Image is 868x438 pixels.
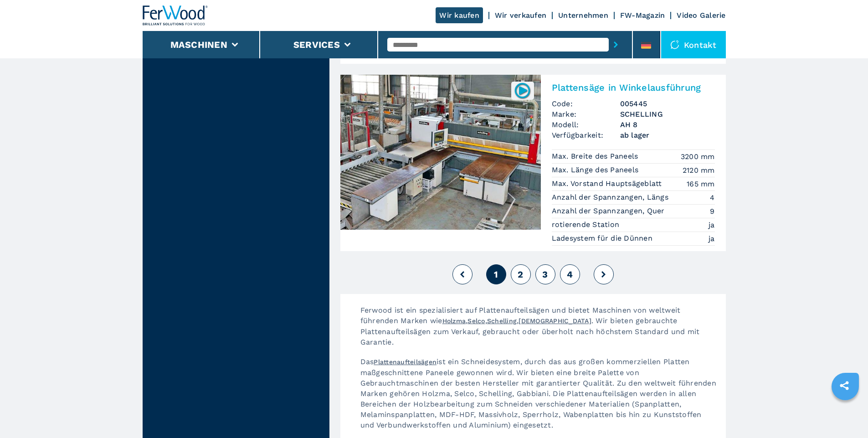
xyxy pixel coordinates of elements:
[518,269,523,280] span: 2
[552,179,664,189] p: Max. Vorstand Hauptsägeblatt
[567,269,573,280] span: 4
[560,264,580,284] button: 4
[709,220,715,230] em: ja
[552,220,622,230] p: rotierende Station
[170,39,227,50] button: Maschinen
[709,233,715,244] em: ja
[340,75,726,251] a: Plattensäge in Winkelausführung SCHELLING AH 8005445Plattensäge in WinkelausführungCode:005445Mar...
[829,397,861,431] iframe: Chat
[494,269,498,280] span: 1
[143,5,208,26] img: Ferwood
[535,264,555,284] button: 3
[683,165,715,175] em: 2120 mm
[340,75,541,230] img: Plattensäge in Winkelausführung SCHELLING AH 8
[552,109,620,119] span: Marke:
[552,192,671,202] p: Anzahl der Spannzangen, Längs
[495,11,546,20] a: Wir verkaufen
[552,98,620,109] span: Code:
[681,151,715,162] em: 3200 mm
[552,206,667,216] p: Anzahl der Spannzangen, Quer
[514,82,531,99] img: 005445
[442,317,466,325] a: Holzma
[511,264,531,284] button: 2
[620,98,715,109] h3: 005445
[677,11,725,20] a: Video Galerie
[687,179,715,189] em: 165 mm
[467,317,485,325] a: Selco
[609,34,623,55] button: submit-button
[833,374,856,397] a: sharethis
[552,119,620,130] span: Modell:
[486,264,506,284] button: 1
[670,40,679,49] img: Kontakt
[710,192,714,203] em: 4
[351,305,726,356] p: Ferwood ist ein spezialisiert auf Plattenaufteilsägen und bietet Maschinen von weltweit führenden...
[552,233,655,243] p: Ladesystem für die Dünnen
[552,165,641,175] p: Max. Länge des Paneels
[620,11,665,20] a: FW-Magazin
[519,317,591,325] a: [DEMOGRAPHIC_DATA]
[661,31,726,58] div: Kontakt
[552,151,641,161] p: Max. Breite des Paneels
[436,7,483,23] a: Wir kaufen
[487,317,517,325] a: Schelling
[542,269,548,280] span: 3
[620,109,715,119] h3: SCHELLING
[552,130,620,140] span: Verfügbarkeit:
[620,119,715,130] h3: AH 8
[710,206,714,216] em: 9
[552,82,715,93] h2: Plattensäge in Winkelausführung
[620,130,715,140] span: ab lager
[293,39,340,50] button: Services
[558,11,608,20] a: Unternehmen
[374,358,437,366] a: Plattenaufteilsägen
